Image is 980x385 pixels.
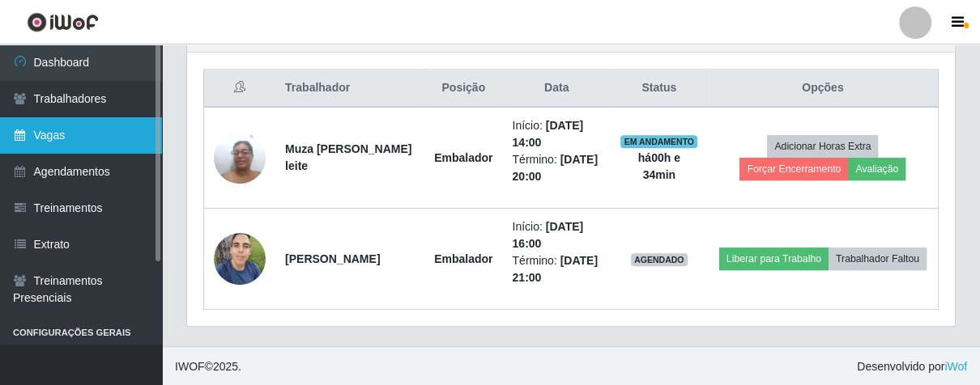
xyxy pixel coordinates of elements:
[434,151,492,164] strong: Embalador
[512,151,600,185] li: Término:
[214,123,266,192] img: 1703019417577.jpeg
[620,135,697,148] span: EM ANDAMENTO
[638,151,680,181] strong: há 00 h e 34 min
[275,70,424,108] th: Trabalhador
[502,70,610,108] th: Data
[175,360,205,373] span: IWOF
[512,252,600,286] li: Término:
[285,252,380,265] strong: [PERSON_NAME]
[708,70,939,108] th: Opções
[512,117,600,151] li: Início:
[857,358,967,375] span: Desenvolvido por
[512,218,600,252] li: Início:
[739,158,848,180] button: Forçar Encerramento
[175,358,241,375] span: © 2025 .
[848,158,905,180] button: Avaliação
[944,360,967,373] a: iWof
[631,253,688,266] span: AGENDADO
[767,135,878,158] button: Adicionar Horas Extra
[27,12,99,32] img: CoreUI Logo
[611,70,708,108] th: Status
[512,119,583,149] time: [DATE] 14:00
[512,220,583,250] time: [DATE] 16:00
[434,252,492,265] strong: Embalador
[829,247,927,270] button: Trabalhador Faltou
[424,70,502,108] th: Posição
[214,224,266,293] img: 1718656806486.jpeg
[285,142,411,172] strong: Muza [PERSON_NAME] leite
[719,247,829,270] button: Liberar para Trabalho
